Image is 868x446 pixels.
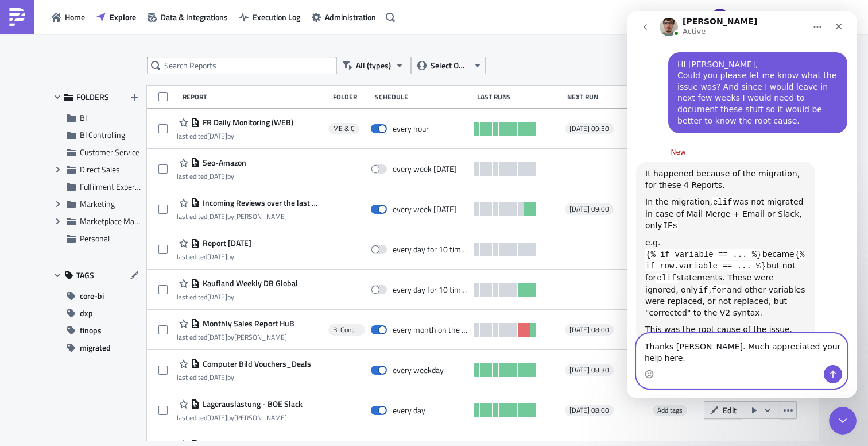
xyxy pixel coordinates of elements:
[80,163,120,175] span: Direct Sales
[207,291,227,302] time: 2025-08-11T11:12:43Z
[569,366,609,375] span: [DATE] 08:30
[46,8,91,26] button: Home
[207,130,227,141] time: 2025-08-15T10:10:51Z
[8,8,26,26] img: PushMetrics
[393,284,468,295] div: every day for 10 times
[76,92,109,102] span: FOLDERS
[200,117,293,128] span: FR Daily Monitoring (WEB)
[80,322,102,339] span: finops
[333,325,361,334] span: BI Controlling
[306,8,382,26] button: Administration
[207,171,227,182] time: 2025-08-12T10:16:04Z
[200,399,303,409] span: Lagerauslastung - BOE Slack
[183,93,327,101] div: Report
[207,211,227,222] time: 2025-08-12T08:40:34Z
[207,412,227,423] time: 2025-07-10T13:57:29Z
[393,124,429,134] div: every hour
[177,333,294,341] div: last edited by [PERSON_NAME]
[80,180,153,193] span: Fulfilment Experience
[177,132,293,140] div: last edited by
[567,93,646,101] div: Next Run
[393,325,468,335] div: every month on the 1st
[80,146,139,158] span: Customer Service
[704,5,859,30] button: Kaufland e-commerce Services GmbH & Co. KG
[477,93,561,101] div: Last Runs
[207,251,227,262] time: 2025-08-11T14:21:27Z
[657,405,683,416] span: Add tags
[177,212,323,221] div: last edited by [PERSON_NAME]
[80,287,104,305] span: core-bi
[80,129,125,141] span: BI Controlling
[177,172,246,180] div: last edited by
[142,8,234,26] button: Data & Integrations
[627,11,857,398] iframe: Intercom live chat
[147,57,336,74] input: Search Reports
[356,59,391,72] span: All (types)
[161,11,228,23] span: Data & Integrations
[710,7,730,27] img: Avatar
[49,305,144,322] button: dxp
[200,198,323,208] span: Incoming Reviews over the last week
[80,339,111,356] span: migrated
[177,293,298,301] div: last edited by
[80,305,93,322] span: dxp
[393,204,457,214] div: every week on Monday
[253,11,300,23] span: Execution Log
[569,124,609,133] span: [DATE] 09:50
[76,270,94,280] span: TAGS
[393,365,444,375] div: every weekday
[177,413,303,422] div: last edited by [PERSON_NAME]
[200,318,294,329] span: Monthly Sales Report HuB
[49,322,144,339] button: finops
[393,405,425,416] div: every day
[653,405,687,416] span: Add tags
[569,205,609,214] span: [DATE] 09:00
[207,372,227,383] time: 2025-07-24T10:00:04Z
[375,93,471,101] div: Schedule
[80,198,115,210] span: Marketing
[200,278,298,289] span: Kaufland Weekly DB Global
[80,232,110,244] span: Personal
[110,11,136,23] span: Explore
[91,8,142,26] button: Explore
[80,111,87,124] span: BI
[393,164,457,174] div: every week on Wednesday
[737,11,840,23] span: Kaufland e-commerce Services GmbH & Co. KG
[569,325,609,334] span: [DATE] 08:00
[431,59,469,72] span: Select Owner
[234,8,306,26] a: Execution Log
[49,339,144,356] button: migrated
[207,332,227,343] time: 2025-08-04T07:57:52Z
[336,57,411,74] button: All (types)
[333,124,355,133] span: ME & C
